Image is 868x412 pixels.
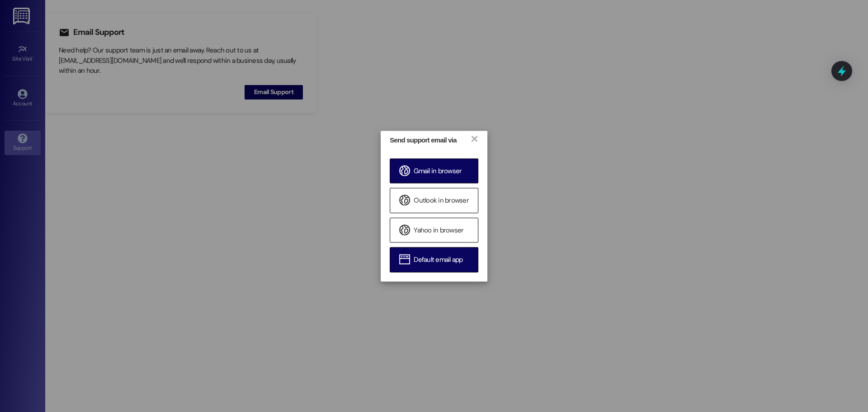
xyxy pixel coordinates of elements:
[390,247,478,272] a: Default email app
[390,135,461,145] div: Send support email via
[470,133,478,143] a: ×
[390,218,478,242] a: Yahoo in browser
[390,158,478,183] a: Gmail in browser
[414,256,462,265] span: Default email app
[414,196,469,206] span: Outlook in browser
[414,226,463,235] span: Yahoo in browser
[390,188,478,213] a: Outlook in browser
[414,166,462,176] span: Gmail in browser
